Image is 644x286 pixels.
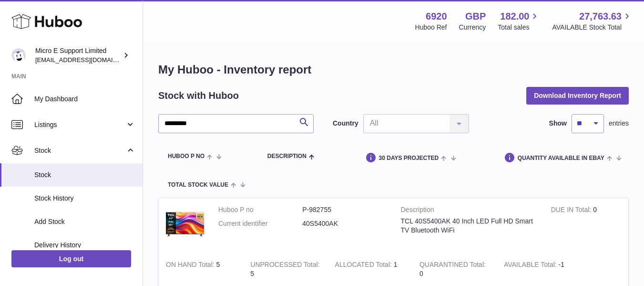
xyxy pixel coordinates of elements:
span: Stock History [34,194,135,203]
a: 27,763.63 AVAILABLE Stock Total [552,10,633,32]
dd: 40S5400AK [302,219,386,228]
dt: Current identifier [218,219,302,228]
span: Quantity Available in eBay [518,155,604,161]
span: 27,763.63 [579,10,622,23]
strong: ALLOCATED Total [335,261,394,271]
strong: 6920 [426,10,447,23]
span: Delivery History [34,241,135,250]
strong: ON HAND Total [166,261,216,271]
div: Currency [459,23,486,32]
td: 1 [328,253,412,286]
strong: QUARANTINED Total [419,261,486,271]
span: 0 [419,270,423,277]
span: Description [267,153,307,159]
span: My Dashboard [34,95,135,104]
strong: Description [401,205,537,217]
a: 182.00 Total sales [498,10,540,32]
span: 30 DAYS PROJECTED [379,155,439,161]
span: [EMAIL_ADDRESS][DOMAIN_NAME] [35,56,140,64]
span: Huboo P no [168,153,204,159]
span: Add Stock [34,217,135,226]
span: Stock [34,146,125,155]
span: Total sales [498,23,540,32]
div: Huboo Ref [415,23,447,32]
img: contact@micropcsupport.com [11,48,26,63]
div: TCL 40S5400AK 40 Inch LED Full HD Smart TV Bluetooth WiFi [401,217,537,235]
h2: Stock with Huboo [158,89,239,102]
strong: AVAILABLE Total [504,261,558,271]
dt: Huboo P no [218,205,302,214]
strong: GBP [465,10,486,23]
span: Stock [34,170,135,180]
dd: P-982755 [302,205,386,214]
span: Total stock value [168,182,228,188]
h1: My Huboo - Inventory report [158,62,629,77]
td: 5 [243,253,327,286]
span: AVAILABLE Stock Total [552,23,633,32]
span: 182.00 [500,10,529,23]
span: entries [609,119,629,128]
label: Show [549,119,567,128]
td: 5 [159,253,243,286]
button: Download Inventory Report [526,87,629,104]
a: Log out [11,250,131,267]
td: 0 [544,198,628,253]
strong: DUE IN Total [551,206,593,216]
img: product image [166,205,204,244]
strong: UNPROCESSED Total [250,261,319,271]
td: -1 [497,253,581,286]
span: Listings [34,120,125,129]
label: Country [333,119,358,128]
div: Micro E Support Limited [35,46,121,64]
